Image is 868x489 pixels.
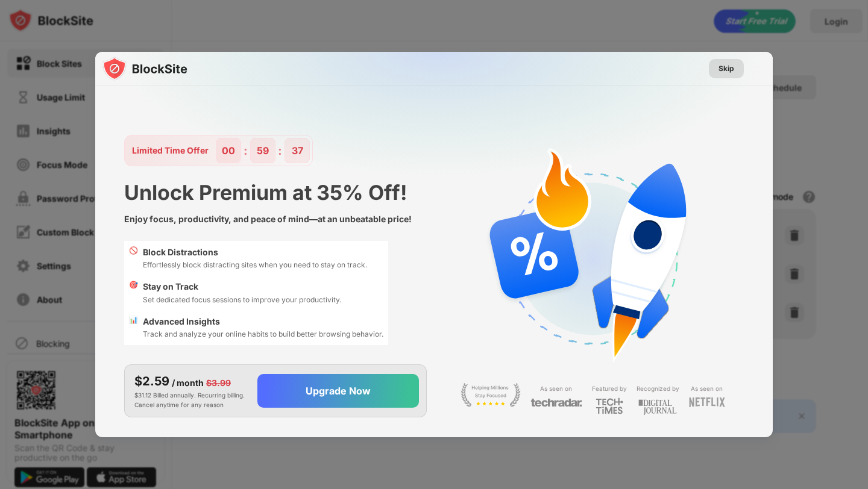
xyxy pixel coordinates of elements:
div: As seen on [540,383,572,394]
div: Skip [719,63,734,75]
img: light-digital-journal.svg [638,397,677,417]
div: $3.99 [206,376,231,390]
img: light-netflix.svg [689,397,725,407]
div: Featured by [592,383,627,394]
div: Recognized by [637,383,679,394]
div: As seen on [691,383,723,394]
div: Upgrade Now [306,385,371,397]
div: Track and analyze your online habits to build better browsing behavior. [143,328,383,340]
div: $31.12 Billed annually. Recurring billing. Cancel anytime for any reason [134,372,248,410]
div: Advanced Insights [143,315,383,328]
div: / month [172,376,204,390]
div: 📊 [129,315,138,340]
div: Set dedicated focus sessions to improve your productivity. [143,294,341,305]
img: light-techradar.svg [530,397,582,408]
div: 🎯 [129,280,138,305]
img: light-techtimes.svg [596,397,623,414]
div: $2.59 [134,372,169,390]
img: light-stay-focus.svg [461,383,521,407]
img: gradient.svg [102,52,780,290]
